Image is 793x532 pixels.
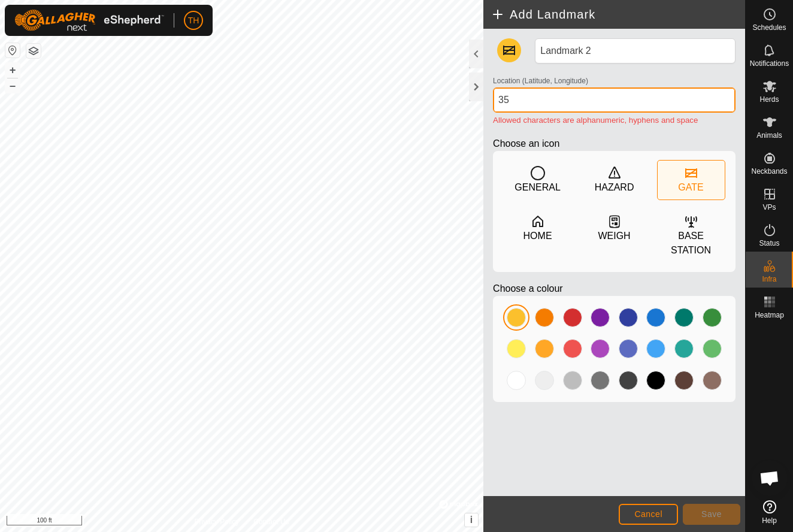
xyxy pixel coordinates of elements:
button: Cancel [619,504,678,525]
span: Status [759,240,779,247]
p: Choose a colour [493,282,736,296]
img: Gallagher Logo [14,10,164,31]
div: Open chat [752,460,788,496]
a: Contact Us [253,516,289,527]
span: Help [762,517,777,524]
span: i [470,515,473,525]
span: Cancel [634,509,662,519]
span: TH [188,14,199,27]
span: Infra [762,276,776,283]
h2: Add Landmark [491,7,745,22]
span: Neckbands [751,168,787,175]
button: i [465,513,478,527]
div: GENERAL [514,180,560,195]
label: Location (Latitude, Longitude) [493,75,588,86]
span: Animals [756,132,782,139]
small: Allowed characters are alphanumeric, hyphens and space [493,116,698,125]
button: Map Layers [26,44,41,58]
span: Save [701,509,722,519]
a: Privacy Policy [195,516,240,527]
div: HAZARD [595,180,634,195]
span: VPs [762,204,776,211]
span: Schedules [752,24,786,31]
p: Choose an icon [493,137,736,151]
div: BASE STATION [658,229,725,258]
button: Reset Map [5,43,20,58]
button: – [5,78,20,93]
div: GATE [678,180,703,195]
div: HOME [523,229,552,243]
a: Help [746,495,793,529]
span: Herds [759,96,779,103]
span: Heatmap [755,312,784,319]
button: Save [683,504,740,525]
span: Notifications [750,60,789,67]
button: + [5,63,20,77]
div: WEIGH [598,229,630,243]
